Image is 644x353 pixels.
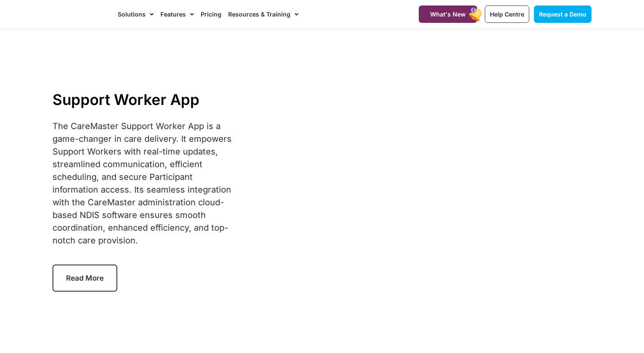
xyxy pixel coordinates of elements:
a: Request a Demo [534,6,591,23]
span: Help Centre [490,11,524,18]
a: Help Centre [485,6,529,23]
h1: Support Worker App [53,91,236,108]
span: What's New [430,11,466,18]
div: The CareMaster Support Worker App is a game-changer in care delivery. It empowers Support Workers... [53,120,236,247]
a: Read More [53,265,117,292]
a: What's New [419,6,477,23]
img: CareMaster Logo [52,8,109,21]
span: Request a Demo [539,11,586,18]
span: Read More [66,274,104,282]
